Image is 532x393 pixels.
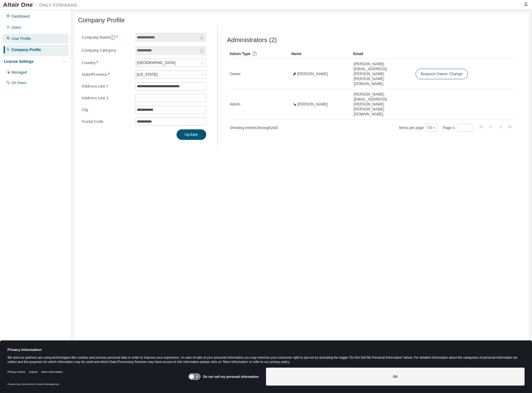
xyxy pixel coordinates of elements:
[82,119,132,124] label: Postal Code
[353,49,410,59] div: Email
[354,92,410,117] span: [PERSON_NAME][EMAIL_ADDRESS][PERSON_NAME][PERSON_NAME][DOMAIN_NAME]
[177,129,206,140] button: Update
[82,48,132,53] label: Company Category
[230,71,241,76] span: Owner
[82,72,132,77] label: State/Province
[11,80,26,85] div: On Prem
[82,84,132,89] label: Address Line 1
[443,124,472,132] span: Page n.
[297,71,328,76] span: [PERSON_NAME]
[11,25,21,30] div: Users
[416,69,468,79] button: Request Owner Change
[229,52,251,56] span: Admin Type
[291,49,348,59] div: Name
[136,71,159,78] div: [US_STATE]
[399,124,437,132] span: Items per page
[110,35,115,40] button: information
[230,102,240,107] span: Admin
[227,37,277,44] span: Administrators (2)
[11,14,30,19] div: Dashboard
[136,59,206,67] div: [GEOGRAPHIC_DATA]
[136,59,177,66] div: [GEOGRAPHIC_DATA]
[297,102,328,107] span: [PERSON_NAME]
[78,17,125,24] span: Company Profile
[427,125,436,130] button: 10
[11,36,31,41] div: User Profile
[82,60,132,65] label: Country
[11,70,27,75] div: Managed
[136,71,206,78] div: [US_STATE]
[82,35,132,40] label: Company Name
[82,96,132,101] label: Address Line 2
[11,47,41,52] div: Company Profile
[354,62,410,86] span: [PERSON_NAME][EMAIL_ADDRESS][PERSON_NAME][PERSON_NAME][DOMAIN_NAME]
[3,2,81,8] img: Altair One
[4,59,33,64] div: License Settings
[230,126,278,130] span: Showing entries 1 through 2 of 2
[82,107,132,112] label: City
